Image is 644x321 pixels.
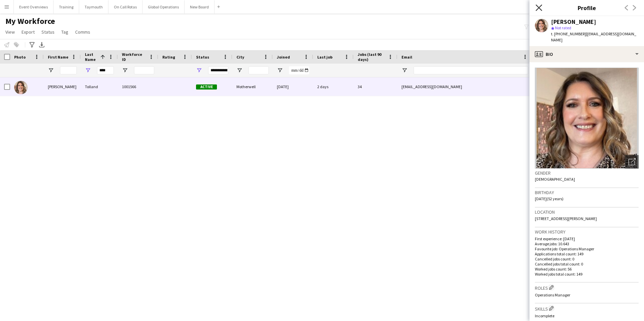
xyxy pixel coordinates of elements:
a: Comms [72,28,93,36]
button: Open Filter Menu [48,67,54,73]
span: Not rated [555,25,571,30]
button: Open Filter Menu [122,67,128,73]
button: Open Filter Menu [401,67,408,73]
img: Jackie Tolland [14,81,28,94]
p: Cancelled jobs total count: 0 [535,261,639,266]
div: [PERSON_NAME] [551,19,596,25]
input: Workforce ID Filter Input [134,66,154,74]
input: City Filter Input [249,66,269,74]
p: Worked jobs total count: 149 [535,272,639,277]
span: First Name [48,55,68,60]
span: Active [196,84,217,90]
input: First Name Filter Input [60,66,77,74]
span: t. [PHONE_NUMBER] [551,31,586,36]
span: Comms [75,29,90,35]
p: Worked jobs count: 56 [535,266,639,272]
span: [DATE] (52 years) [535,196,563,201]
span: [DEMOGRAPHIC_DATA] [535,177,575,182]
span: View [5,29,15,35]
div: [EMAIL_ADDRESS][DOMAIN_NAME] [397,77,532,96]
span: Email [401,55,412,60]
span: Workforce ID [122,52,146,62]
button: Open Filter Menu [196,67,202,73]
input: Email Filter Input [414,66,528,74]
div: [DATE] [273,77,313,96]
span: Last Name [85,52,98,62]
div: Tolland [81,77,118,96]
input: Last Name Filter Input [97,66,114,74]
p: Average jobs: 10.643 [535,241,639,246]
div: 34 [354,77,397,96]
button: Training [54,0,79,13]
span: Joined [277,55,290,60]
div: 2 days [313,77,354,96]
span: Photo [14,55,26,60]
span: Operations Manager [535,292,570,297]
p: First experience: [DATE] [535,236,639,241]
span: Last job [317,55,332,60]
button: On Call Rotas [108,0,142,13]
button: Open Filter Menu [85,67,91,73]
span: Status [41,29,55,35]
h3: Location [535,209,639,215]
span: My Workforce [5,16,55,26]
a: Tag [59,28,71,36]
h3: Birthday [535,189,639,195]
button: Open Filter Menu [236,67,243,73]
button: Event Overviews [14,0,54,13]
span: City [236,55,244,60]
p: Favourite job: Operations Manager [535,246,639,251]
div: 1001566 [118,77,158,96]
div: Bio [529,46,644,62]
app-action-btn: Export XLSX [38,41,46,49]
a: View [3,28,18,36]
span: Tag [61,29,68,35]
h3: Work history [535,229,639,235]
div: Motherwell [232,77,273,96]
span: Rating [162,55,175,60]
h3: Skills [535,305,639,312]
p: Incomplete [535,313,639,318]
span: Status [196,55,209,60]
a: Export [19,28,37,36]
span: [STREET_ADDRESS][PERSON_NAME] [535,216,597,221]
p: Applications total count: 149 [535,251,639,256]
div: [PERSON_NAME] [44,77,81,96]
input: Joined Filter Input [289,66,309,74]
h3: Gender [535,170,639,176]
button: New Board [185,0,215,13]
div: Open photos pop-in [625,155,639,169]
h3: Profile [529,3,644,12]
span: Jobs (last 90 days) [358,52,385,62]
span: | [EMAIL_ADDRESS][DOMAIN_NAME] [551,31,636,42]
img: Crew avatar or photo [535,68,639,169]
h3: Roles [535,284,639,291]
button: Open Filter Menu [277,67,283,73]
p: Cancelled jobs count: 0 [535,256,639,261]
button: Global Operations [142,0,185,13]
a: Status [39,28,57,36]
span: Export [22,29,35,35]
button: Taymouth [79,0,108,13]
app-action-btn: Advanced filters [28,41,36,49]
